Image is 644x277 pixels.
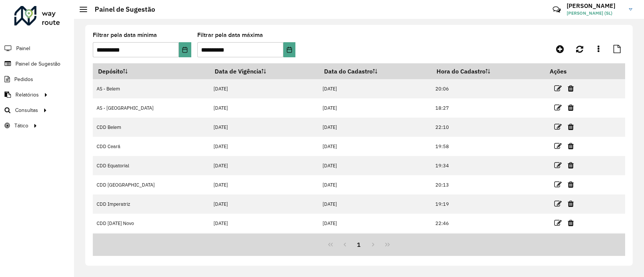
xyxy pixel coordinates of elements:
td: [DATE] [209,137,319,156]
th: Data de Vigência [209,63,319,79]
td: 18:27 [431,98,544,118]
td: 20:06 [431,79,544,98]
span: Consultas [15,106,38,114]
td: [DATE] [319,79,431,98]
td: [DATE] [319,214,431,233]
h2: Painel de Sugestão [87,5,155,14]
td: CDD Imperatriz [93,194,209,214]
span: [PERSON_NAME] (SL) [567,10,623,17]
button: 1 [352,237,366,252]
td: 19:19 [431,194,544,214]
td: [DATE] [209,194,319,214]
td: [DATE] [209,156,319,175]
a: Excluir [568,160,574,170]
th: Depósito [93,63,209,79]
a: Editar [554,141,562,151]
td: [DATE] [209,79,319,98]
td: CDD Belem [93,118,209,137]
a: Contato Rápido [549,2,565,18]
td: 20:13 [431,175,544,194]
th: Data do Cadastro [319,63,431,79]
span: Painel de Sugestão [15,60,60,68]
span: Painel [16,44,30,52]
td: 21:07 [431,233,544,252]
td: [DATE] [319,118,431,137]
span: Tático [14,122,28,130]
td: CDD [GEOGRAPHIC_DATA] [93,175,209,194]
a: Excluir [568,122,574,132]
span: Pedidos [14,75,33,83]
td: 19:34 [431,156,544,175]
a: Editar [554,83,562,93]
td: CDD Equatorial [93,156,209,175]
td: CDD Ceará [93,137,209,156]
td: [DATE] [319,156,431,175]
td: CDD Teresina [93,233,209,252]
td: CDD [DATE] Novo [93,214,209,233]
label: Filtrar pela data mínima [93,31,157,40]
td: [DATE] [319,175,431,194]
a: Excluir [568,199,574,209]
a: Editar [554,179,562,190]
td: [DATE] [209,98,319,118]
td: 22:46 [431,214,544,233]
a: Editar [554,199,562,209]
a: Excluir [568,141,574,151]
td: 22:10 [431,118,544,137]
td: [DATE] [209,233,319,252]
span: Relatórios [15,91,39,99]
td: [DATE] [209,118,319,137]
td: [DATE] [319,98,431,118]
th: Ações [544,63,590,79]
a: Excluir [568,179,574,190]
th: Hora do Cadastro [431,63,544,79]
td: [DATE] [209,214,319,233]
td: [DATE] [319,194,431,214]
a: Editar [554,160,562,170]
a: Editar [554,218,562,228]
td: AS - [GEOGRAPHIC_DATA] [93,98,209,118]
td: [DATE] [319,233,431,252]
a: Excluir [568,83,574,93]
td: [DATE] [319,137,431,156]
button: Choose Date [283,42,296,57]
td: 19:58 [431,137,544,156]
label: Filtrar pela data máxima [197,31,263,40]
a: Excluir [568,218,574,228]
button: Choose Date [179,42,191,57]
td: [DATE] [209,175,319,194]
td: AS - Belem [93,79,209,98]
a: Excluir [568,103,574,113]
h3: [PERSON_NAME] [567,2,623,9]
a: Editar [554,122,562,132]
a: Editar [554,103,562,113]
